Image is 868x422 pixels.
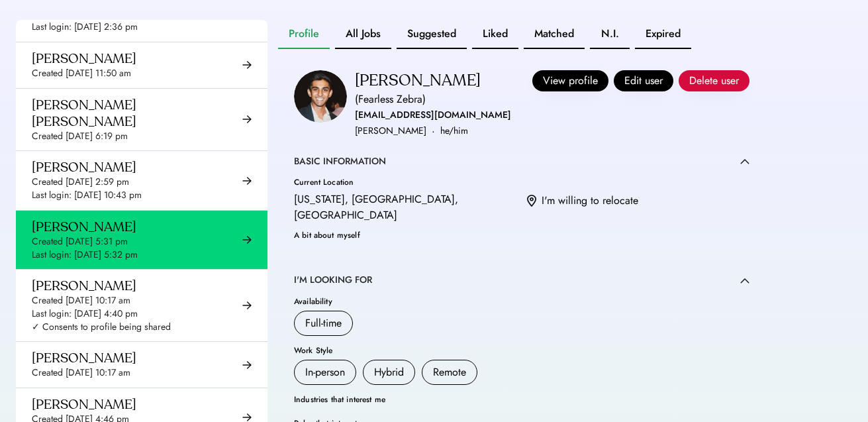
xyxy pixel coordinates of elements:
div: BASIC INFORMATION [294,155,386,168]
div: [PERSON_NAME] [32,159,136,176]
div: ✓ Consents to profile being shared [32,321,171,334]
img: arrow-right-black.svg [242,360,252,370]
div: Work Style [294,346,749,354]
img: arrow-right-black.svg [242,413,252,422]
div: [PERSON_NAME] [PERSON_NAME] [32,97,240,130]
div: In-person [305,364,345,380]
button: N.I. [590,20,630,49]
div: Last login: [DATE] 5:32 pm [32,248,138,262]
div: [PERSON_NAME] [355,123,426,139]
div: [PERSON_NAME] [32,278,136,294]
div: Last login: [DATE] 4:40 pm [32,307,138,321]
div: Industries that interest me [294,396,749,403]
button: Liked [472,20,518,49]
div: Created [DATE] 2:59 pm [32,176,129,189]
button: Profile [278,20,330,49]
button: All Jobs [335,20,391,49]
div: Availability [294,297,749,305]
div: A bit about myself [294,231,749,239]
div: Created [DATE] 10:17 am [32,366,130,380]
div: he/him [440,123,468,139]
div: Created [DATE] 10:17 am [32,294,130,307]
div: Current Location [294,178,516,186]
button: Expired [635,20,691,49]
img: caret-up.svg [740,158,749,164]
button: Suggested [397,20,467,49]
div: Created [DATE] 11:50 am [32,67,131,80]
div: Hybrid [374,364,404,380]
div: I'M LOOKING FOR [294,274,372,287]
button: Delete user [679,70,749,91]
div: [EMAIL_ADDRESS][DOMAIN_NAME] [355,107,511,123]
img: arrow-right-black.svg [242,235,252,244]
img: arrow-right-black.svg [242,60,252,70]
button: Matched [524,20,585,49]
div: Remote [433,364,466,380]
img: arrow-right-black.svg [242,301,252,310]
div: (Fearless Zebra) [355,91,426,107]
img: arrow-right-black.svg [242,115,252,124]
img: location.svg [527,195,536,208]
div: · [432,123,435,139]
div: [PERSON_NAME] [355,70,481,91]
img: arrow-right-black.svg [242,176,252,185]
div: [US_STATE], [GEOGRAPHIC_DATA], [GEOGRAPHIC_DATA] [294,191,516,223]
button: View profile [532,70,608,91]
div: Full-time [305,315,342,331]
img: https%3A%2F%2F9c4076a67d41be3ea2c0407e1814dbd4.cdn.bubble.io%2Ff1757457960827x856049607147347800%... [294,70,347,123]
div: [PERSON_NAME] [32,219,136,235]
div: [PERSON_NAME] [32,350,136,366]
div: I'm willing to relocate [542,193,638,209]
div: [PERSON_NAME] [32,50,136,67]
div: Created [DATE] 5:31 pm [32,235,128,248]
div: Created [DATE] 6:19 pm [32,130,128,143]
div: Last login: [DATE] 2:36 pm [32,21,138,34]
div: Last login: [DATE] 10:43 pm [32,189,142,202]
button: Edit user [614,70,673,91]
img: caret-up.svg [740,278,749,284]
div: [PERSON_NAME] [32,396,136,413]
